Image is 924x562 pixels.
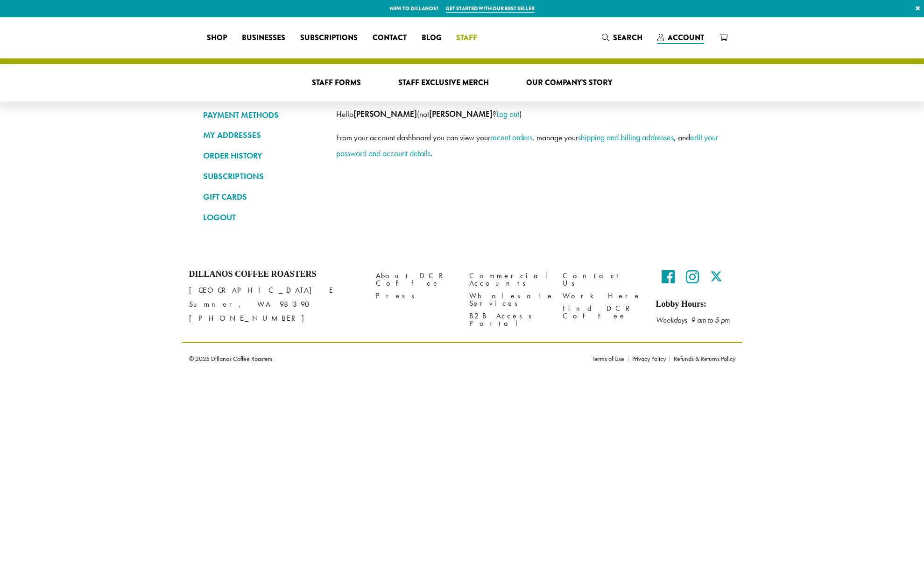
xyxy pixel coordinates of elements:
[656,299,735,310] h5: Lobby Hours:
[242,32,285,44] span: Businesses
[189,283,362,325] p: [GEOGRAPHIC_DATA] E Sumner, WA 98390 [PHONE_NUMBER]
[336,130,721,161] p: From your account dashboard you can view your , manage your , and .
[353,109,417,119] strong: [PERSON_NAME]
[203,148,322,164] a: ORDER HISTORY
[668,32,704,43] span: Account
[189,269,362,280] h4: Dillanos Coffee Roasters
[376,290,455,303] a: Press
[469,310,549,330] a: B2B Access Portal
[376,269,455,289] a: About DCR Coffee
[449,30,485,45] a: Staff
[656,315,730,325] em: Weekdays 9 am to 5 pm
[490,132,532,143] a: recent orders
[203,189,322,205] a: GIFT CARDS
[563,269,642,289] a: Contact Us
[469,269,549,289] a: Commercial Accounts
[336,106,721,122] p: Hello (not ? )
[456,32,477,44] span: Staff
[373,32,407,44] span: Contact
[446,5,535,13] a: Get started with our best seller
[526,77,612,89] span: Our Company’s Story
[496,108,519,119] a: Log out
[199,30,234,45] a: Shop
[592,355,628,362] a: Terms of Use
[469,290,549,310] a: Wholesale Services
[203,127,322,143] a: MY ADDRESSES
[203,168,322,184] a: SUBSCRIPTIONS
[578,132,674,143] a: shipping and billing addresses
[189,355,578,362] p: © 2025 Dillanos Coffee Roasters.
[613,32,642,43] span: Search
[300,32,358,44] span: Subscriptions
[336,132,718,159] a: edit your password and account details
[594,30,650,45] a: Search
[203,209,322,225] a: LOGOUT
[429,109,493,119] strong: [PERSON_NAME]
[203,107,322,123] a: PAYMENT METHODS
[312,77,361,89] span: Staff Forms
[398,77,489,89] span: Staff Exclusive Merch
[203,86,322,233] nav: Account pages
[422,32,441,44] span: Blog
[207,32,227,44] span: Shop
[563,303,642,323] a: Find DCR Coffee
[628,355,670,362] a: Privacy Policy
[670,355,735,362] a: Refunds & Returns Policy
[563,290,642,303] a: Work Here
[336,86,721,103] h2: My account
